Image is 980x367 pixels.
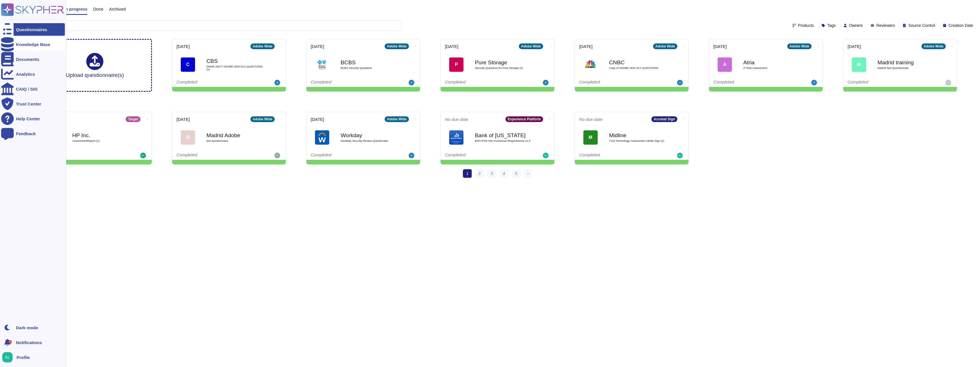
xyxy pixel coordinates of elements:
[16,340,42,345] span: Notifications
[475,169,484,178] a: 2
[445,153,515,158] div: Completed
[499,169,509,178] a: 4
[274,153,280,158] img: user
[743,60,800,65] b: Atria
[409,80,414,85] img: user
[583,130,598,145] div: M
[8,340,12,344] div: 9+
[274,80,280,85] img: user
[1,112,65,125] a: Help Center
[16,102,41,106] div: Trust Center
[543,80,549,85] img: user
[609,133,666,138] b: Midline
[512,169,521,178] a: 5
[487,169,496,178] a: 3
[93,7,103,11] span: Done
[72,133,129,138] b: HP Inc.
[385,43,409,49] div: Adobe Wide
[849,23,863,27] span: Owners
[677,153,683,158] img: user
[16,117,40,121] div: Help Center
[445,80,515,85] div: Completed
[877,60,935,65] b: Madrid training
[140,153,146,158] img: user
[827,23,836,27] span: Tags
[505,116,543,122] div: Experience Platform
[475,60,532,65] b: Pure Storage
[713,80,783,85] div: Completed
[475,139,532,142] span: BOH RTM Non Functional Requirements v2.0
[449,57,463,72] div: P
[176,80,246,85] div: Completed
[1,68,65,80] a: Analytics
[72,139,129,142] span: AssessmentReport (1)
[206,65,264,71] span: DMSR 29277 ADOBE AEM SCA QUESTIONS (1)
[181,130,195,145] div: M
[908,23,935,27] span: Source Control
[16,57,39,61] div: Documents
[579,44,593,49] span: [DATE]
[64,7,87,11] span: In progress
[206,133,264,138] b: Madrid Adobe
[2,352,13,362] img: user
[848,44,861,49] span: [DATE]
[463,169,472,178] span: 1
[311,117,324,121] span: [DATE]
[949,23,973,27] span: Creation Date
[475,67,532,69] span: Security Questions for Pure Storage (2)
[811,80,817,85] img: user
[17,355,30,360] span: Profile
[1,53,65,65] a: Documents
[16,72,35,76] div: Analytics
[341,133,398,138] b: Workday
[42,153,112,158] div: Completed
[16,27,47,32] div: Questionnaires
[1,127,65,140] a: Feedback
[16,42,50,47] div: Knowledge Base
[877,67,935,69] span: Madrid Test Questionnaie
[176,44,190,49] span: [DATE]
[848,80,917,85] div: Completed
[1,38,65,51] a: Knowledge Base
[651,116,677,122] div: Acrobat Sign
[206,58,264,64] b: CBS
[341,139,398,142] span: Workday Security Review Questionaire
[449,130,463,145] img: Logo
[653,43,677,49] div: Adobe Wide
[250,43,275,49] div: Adobe Wide
[109,7,126,11] span: Archived
[445,44,458,49] span: [DATE]
[315,57,329,72] img: Logo
[475,133,532,138] b: Bank of [US_STATE]
[385,116,409,122] div: Adobe Wide
[66,53,124,78] div: Upload questionnaire(s)
[126,116,140,122] div: Target
[579,117,603,121] span: No due date
[609,139,666,142] span: 7103 Technology Assessment Adobe Sign (1)
[1,23,65,36] a: Questionnaires
[181,57,195,72] div: C
[677,80,683,85] img: user
[445,117,468,121] span: No due date
[1,83,65,95] a: CAIQ / SIG
[16,131,36,136] div: Feedback
[543,153,549,158] img: user
[176,153,246,158] div: Completed
[852,57,866,72] div: M
[315,130,329,145] img: Logo
[798,23,814,27] span: Products
[1,97,65,110] a: Trust Center
[16,326,38,330] div: Dark mode
[1,351,17,364] button: user
[527,171,529,176] span: ›
[311,153,381,158] div: Completed
[713,44,727,49] span: [DATE]
[206,139,264,142] span: test questionnaire
[579,153,649,158] div: Completed
[311,80,381,85] div: Completed
[609,67,666,69] span: Copy of ADOBE AEM SCA QUESTIONS
[945,80,951,85] img: user
[409,153,414,158] img: user
[250,116,275,122] div: Adobe Wide
[718,57,732,72] div: A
